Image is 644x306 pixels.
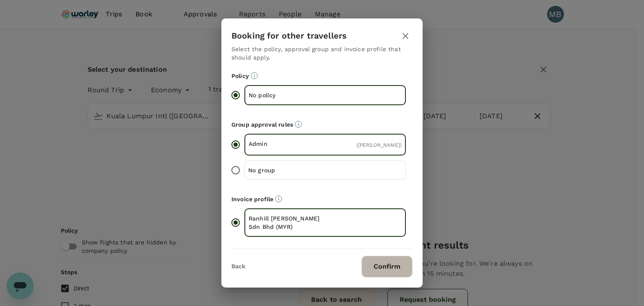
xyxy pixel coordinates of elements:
[231,120,413,129] p: Group approval rules
[249,214,325,231] p: Ranhill [PERSON_NAME] Sdn Bhd (MYR)
[275,195,282,202] svg: The payment currency and company information are based on the selected invoice profile.
[356,142,402,148] span: ( [PERSON_NAME] )
[249,140,325,148] p: Admin
[295,121,302,128] svg: Default approvers or custom approval rules (if available) are based on the user group.
[231,195,413,203] p: Invoice profile
[231,263,245,270] button: Back
[248,166,325,174] p: No group
[249,91,325,99] p: No policy
[231,45,413,62] p: Select the policy, approval group and invoice profile that should apply.
[231,72,413,80] p: Policy
[361,256,413,277] button: Confirm
[231,31,347,41] h3: Booking for other travellers
[251,72,258,79] svg: Booking restrictions are based on the selected travel policy.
